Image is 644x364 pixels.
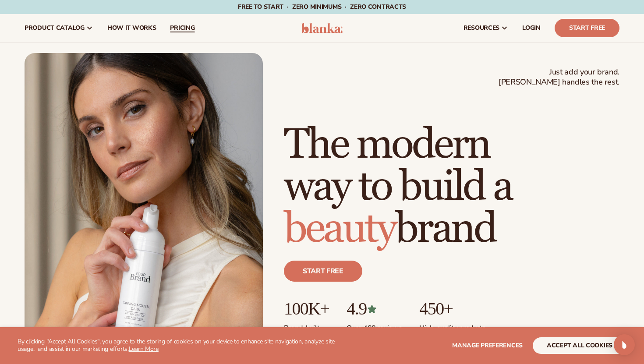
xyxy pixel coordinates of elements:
[614,334,635,355] div: Open Intercom Messenger
[452,341,523,350] span: Manage preferences
[499,67,619,88] span: Just add your brand. [PERSON_NAME] handles the rest.
[18,14,100,42] a: product catalog
[522,25,541,32] span: LOGIN
[555,19,619,37] a: Start Free
[419,299,485,318] p: 450+
[25,25,85,32] span: product catalog
[284,318,329,333] p: Brands built
[464,25,499,32] span: resources
[100,14,163,42] a: How It Works
[25,53,263,353] img: Female holding tanning mousse.
[301,23,343,33] img: logo
[284,124,619,250] h1: The modern way to build a brand
[347,318,402,333] p: Over 400 reviews
[284,299,329,318] p: 100K+
[419,318,485,333] p: High-quality products
[163,14,202,42] a: pricing
[170,25,195,32] span: pricing
[284,203,395,254] span: beauty
[347,299,402,318] p: 4.9
[129,345,159,353] a: Learn More
[456,14,515,42] a: resources
[533,337,626,354] button: accept all cookies
[515,14,548,42] a: LOGIN
[452,337,523,354] button: Manage preferences
[18,338,342,353] p: By clicking "Accept All Cookies", you agree to the storing of cookies on your device to enhance s...
[238,3,406,11] span: Free to start · ZERO minimums · ZERO contracts
[107,25,156,32] span: How It Works
[284,261,362,282] a: Start free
